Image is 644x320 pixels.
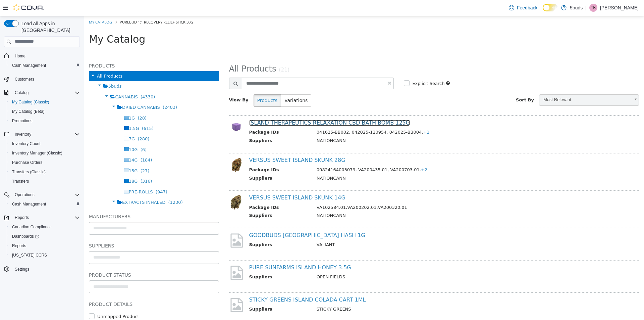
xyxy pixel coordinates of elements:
span: 7G [45,120,51,125]
button: Reports [12,214,32,222]
span: Catalog [12,89,80,97]
span: Transfers (Classic) [9,168,80,176]
span: DRIED CANNABIS [38,89,76,94]
td: VA102584.01,VA200202.01,VA200320.01 [228,188,540,196]
input: Dark Mode [543,4,558,11]
span: Home [12,52,80,60]
button: Promotions [7,116,83,126]
span: All Products [13,57,39,62]
a: My Catalog [5,3,28,8]
button: Catalog [1,88,83,97]
button: Cash Management [7,199,83,209]
span: Feedback [517,4,537,11]
a: Purchase Orders [9,158,45,167]
a: Customers [12,75,37,83]
span: Dashboards [12,234,39,239]
button: Home [1,51,83,61]
button: Cash Management [7,61,83,70]
span: Settings [12,265,80,273]
button: Inventory Manager (Classic) [7,148,83,158]
button: Inventory [12,130,34,138]
span: (6) [57,131,63,136]
span: Cash Management [9,61,80,70]
span: Washington CCRS [9,251,80,259]
td: NATIONCANN [228,196,540,204]
span: Purchase Orders [9,158,80,167]
span: 14G [45,141,54,146]
span: 3.5G [45,110,55,115]
span: Cash Management [9,200,80,208]
a: My Catalog (Beta) [9,107,47,116]
th: Suppliers [165,196,228,204]
button: Operations [12,191,37,199]
span: Cash Management [12,63,46,68]
span: Transfers [12,179,29,184]
span: My Catalog (Beta) [9,107,80,116]
img: 150 [145,141,160,156]
span: Inventory Count [9,140,80,148]
a: Feedback [506,1,540,14]
img: 150 [145,179,160,194]
span: (615) [58,110,70,115]
a: VERSUS SWEET ISLAND SKUNK 14G [165,178,262,185]
p: | [585,4,587,12]
small: (21) [195,51,206,57]
span: Promotions [9,117,80,125]
a: My Catalog (Classic) [9,98,52,106]
th: Suppliers [165,290,228,298]
span: Inventory Manager (Classic) [9,149,80,157]
h5: Manufacturers [5,196,135,204]
a: Transfers (Classic) [9,168,48,176]
button: Transfers (Classic) [7,167,83,177]
button: Settings [1,264,83,274]
p: 5buds [570,4,583,12]
a: Cash Management [9,200,49,208]
a: ISLAND THERAPEUTICS RELAXATION CBD BATH BOMB 125G [165,103,326,110]
span: Load All Apps in [GEOGRAPHIC_DATA] [19,20,80,34]
button: Catalog [12,89,31,97]
button: Canadian Compliance [7,222,83,232]
span: 10G [45,131,54,136]
span: 15G [45,152,54,157]
button: Variations [197,78,227,91]
button: Inventory [1,130,83,139]
a: Canadian Compliance [9,223,54,231]
span: (28) [54,99,63,104]
span: PUREBUD 1:1 RECOVERY RELIEF STICK 30G [36,3,109,8]
a: STICKY GREENS ISLAND COLADA CART 1ML [165,280,282,287]
img: Cova [13,4,44,11]
span: (27) [57,152,66,157]
td: NATIONCANN [228,121,540,130]
span: Reports [12,214,80,222]
span: Inventory [12,130,80,138]
span: Sort By [432,81,450,86]
span: Promotions [12,118,33,124]
h5: Product Details [5,284,135,292]
span: +2 [337,151,343,156]
span: Transfers (Classic) [12,169,46,175]
td: NATIONCANN [228,159,540,167]
h5: Suppliers [5,226,135,234]
span: My Catalog (Beta) [12,109,45,114]
a: Settings [12,265,32,273]
span: Most Relevant [455,79,546,89]
button: Reports [1,213,83,222]
a: Dashboards [7,232,83,241]
button: Reports [7,241,83,250]
button: [US_STATE] CCRS [7,250,83,260]
th: Package IDs [165,150,228,159]
a: Home [12,52,28,60]
button: Products [170,78,197,91]
span: Settings [15,267,29,272]
td: VALIANT [228,225,540,234]
span: Reports [15,215,29,220]
label: Explicit Search [327,64,361,71]
a: Most Relevant [455,78,555,90]
span: 5buds [24,67,38,73]
span: Inventory [15,132,31,137]
span: My Catalog (Classic) [12,99,49,105]
td: OPEN FIELDS [228,258,540,266]
th: Suppliers [165,258,228,266]
span: Cash Management [12,201,46,207]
